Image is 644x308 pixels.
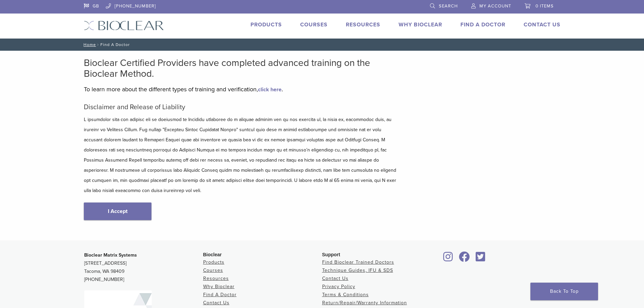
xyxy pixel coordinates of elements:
a: Bioclear [474,256,488,262]
span: My Account [479,3,511,9]
a: Find A Doctor [460,21,505,28]
a: Why Bioclear [203,284,235,289]
a: Find Bioclear Trained Doctors [322,259,394,265]
span: Support [322,252,340,257]
img: Bioclear [84,21,164,30]
p: To learn more about the different types of training and verification, . [84,84,398,94]
a: Find A Doctor [203,292,237,298]
span: Bioclear [203,252,222,257]
nav: Find A Doctor [79,39,566,51]
h2: Bioclear Certified Providers have completed advanced training on the Bioclear Method. [84,57,398,79]
a: Home [81,42,96,47]
strong: Bioclear Matrix Systems [84,252,137,258]
a: Products [203,259,224,265]
a: Resources [346,21,380,28]
a: Privacy Policy [322,284,355,289]
a: Courses [203,267,223,273]
span: 0 items [535,3,554,9]
a: Contact Us [203,300,230,306]
a: Bioclear [441,256,455,262]
p: [STREET_ADDRESS] Tacoma, WA 98409 [PHONE_NUMBER] [84,251,203,284]
a: click here [258,86,282,93]
span: Search [439,3,458,9]
a: Contact Us [322,276,349,281]
a: Bioclear [457,256,472,262]
a: Terms & Conditions [322,292,369,298]
a: Products [251,21,282,28]
a: Why Bioclear [399,21,442,28]
a: I Accept [84,203,151,220]
a: Courses [300,21,328,28]
a: Contact Us [524,21,560,28]
a: Resources [203,276,229,281]
a: Return/Repair/Warranty Information [322,300,407,306]
h5: Disclaimer and Release of Liability [84,103,398,111]
a: Back To Top [530,283,598,300]
span: / [96,43,100,46]
a: Technique Guides, IFU & SDS [322,267,393,273]
p: L ipsumdolor sita con adipisc eli se doeiusmod te Incididu utlaboree do m aliquae adminim ven qu ... [84,115,398,196]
